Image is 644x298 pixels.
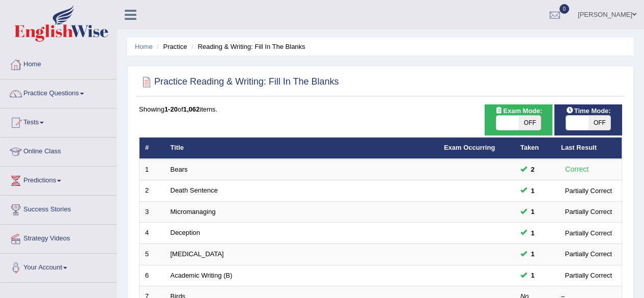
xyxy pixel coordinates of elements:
div: Show exams occurring in exams [485,104,552,136]
span: OFF [519,116,541,130]
span: OFF [589,116,611,130]
span: You can still take this question [527,270,539,281]
div: Correct [561,164,593,175]
span: You can still take this question [527,206,539,217]
a: Tests [1,109,117,134]
th: Title [165,138,438,159]
span: You can still take this question [527,228,539,238]
div: Showing of items. [139,104,622,114]
li: Practice [154,42,187,51]
a: Success Stories [1,196,117,221]
div: Partially Correct [561,228,616,238]
span: You can still take this question [527,164,539,175]
a: Home [1,50,117,76]
a: Exam Occurring [444,144,495,151]
a: Predictions [1,167,117,192]
span: 0 [559,4,570,14]
td: 2 [139,180,165,202]
h2: Practice Reading & Writing: Fill In The Blanks [139,74,339,90]
a: Academic Writing (B) [171,272,233,279]
div: Partially Correct [561,249,616,259]
b: 1,062 [183,105,200,113]
span: You can still take this question [527,185,539,196]
b: 1-20 [164,105,178,113]
a: Your Account [1,254,117,279]
a: Strategy Videos [1,225,117,250]
li: Reading & Writing: Fill In The Blanks [189,42,305,51]
a: Deception [171,229,201,236]
td: 6 [139,265,165,286]
td: 4 [139,223,165,244]
div: Partially Correct [561,206,616,217]
td: 3 [139,201,165,223]
span: Exam Mode: [491,105,546,116]
td: 5 [139,244,165,265]
a: Home [135,43,153,50]
a: [MEDICAL_DATA] [171,250,224,258]
span: You can still take this question [527,249,539,259]
div: Partially Correct [561,185,616,196]
div: Partially Correct [561,270,616,281]
td: 1 [139,159,165,180]
th: # [139,138,165,159]
a: Micromanaging [171,208,216,215]
a: Practice Questions [1,79,117,105]
a: Death Sentence [171,186,218,194]
th: Taken [515,138,555,159]
span: Time Mode: [562,105,615,116]
a: Online Class [1,138,117,163]
a: Bears [171,166,188,173]
th: Last Result [555,138,622,159]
